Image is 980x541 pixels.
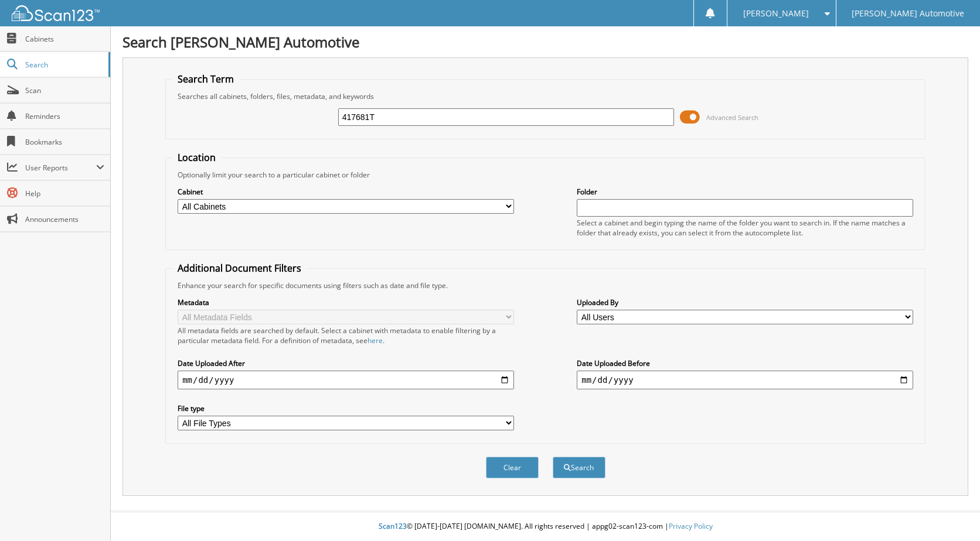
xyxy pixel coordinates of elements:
img: scan123-logo-white.svg [12,5,100,21]
legend: Search Term [172,73,240,85]
div: Enhance your search for specific documents using filters such as date and file type. [172,280,919,290]
h1: Search [PERSON_NAME] Automotive [122,32,968,52]
span: Help [25,189,104,198]
span: Search [25,60,103,70]
label: Cabinet [178,187,514,197]
span: Advanced Search [706,113,758,122]
input: start [178,371,514,389]
iframe: Chat Widget [921,485,980,541]
legend: Location [172,151,222,164]
label: File type [178,403,514,413]
label: Date Uploaded Before [577,358,913,368]
span: Scan123 [379,521,407,531]
div: Optionally limit your search to a particular cabinet or folder [172,170,919,180]
input: end [577,371,913,389]
label: Folder [577,187,913,197]
div: All metadata fields are searched by default. Select a cabinet with metadata to enable filtering b... [178,326,514,345]
a: Privacy Policy [669,521,713,531]
span: Announcements [25,214,104,224]
label: Uploaded By [577,297,913,307]
span: Reminders [25,111,104,121]
div: Searches all cabinets, folders, files, metadata, and keywords [172,91,919,101]
legend: Additional Document Filters [172,262,307,275]
span: [PERSON_NAME] [743,10,809,17]
label: Date Uploaded After [178,358,514,368]
label: Metadata [178,297,514,307]
a: here [367,335,383,345]
span: [PERSON_NAME] Automotive [852,10,964,17]
span: Cabinets [25,34,104,44]
div: Select a cabinet and begin typing the name of the folder you want to search in. If the name match... [577,218,913,238]
span: Scan [25,85,104,95]
div: © [DATE]-[DATE] [DOMAIN_NAME]. All rights reserved | appg02-scan123-com | [111,512,980,541]
button: Search [553,457,605,478]
button: Clear [486,457,539,478]
span: Bookmarks [25,137,104,147]
span: User Reports [25,163,96,173]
